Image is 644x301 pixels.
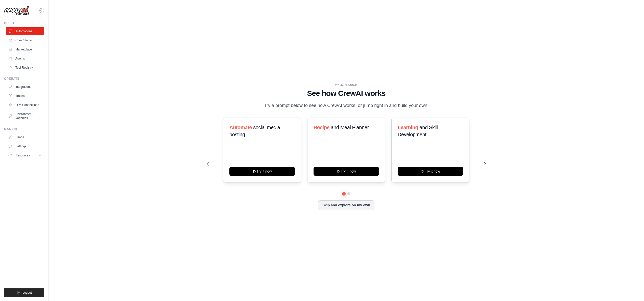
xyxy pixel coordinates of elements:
span: and Skill Development [398,125,438,137]
a: Agents [6,54,44,63]
a: LLM Connections [6,101,44,109]
div: Build [4,21,44,25]
a: Crew Studio [6,36,44,44]
button: Try it now [398,167,463,176]
h1: See how CrewAI works [207,89,486,98]
button: Try it now [314,167,379,176]
button: Logout [4,288,44,297]
span: Automate [229,125,252,130]
a: Marketplace [6,45,44,53]
a: Integrations [6,83,44,91]
a: Environment Variables [6,110,44,122]
div: Operate [4,77,44,81]
button: Try it now [229,167,295,176]
span: social media posting [229,125,280,137]
div: Manage [4,127,44,131]
p: Try a prompt below to see how CrewAI works, or jump right in and build your own. [261,102,431,109]
img: Logo [4,6,29,15]
span: and Meal Planner [331,125,369,130]
span: Learning [398,125,418,130]
span: Logout [22,291,32,295]
button: Resources [6,151,44,159]
span: Recipe [314,125,329,130]
a: Tool Registry [6,64,44,72]
a: Usage [6,133,44,141]
button: Skip and explore on my own [318,200,374,210]
a: Settings [6,142,44,150]
a: Traces [6,92,44,100]
span: Resources [15,153,30,157]
div: WALKTHROUGH [207,83,486,87]
a: Automations [6,27,44,35]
